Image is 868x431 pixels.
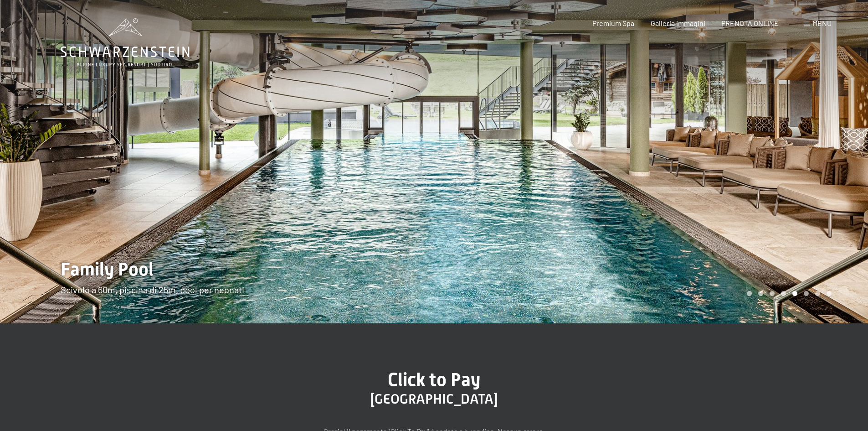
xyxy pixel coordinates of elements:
div: Carousel Page 7 [815,291,820,296]
span: Click to Pay [388,369,480,390]
span: [GEOGRAPHIC_DATA] [370,391,498,407]
div: Carousel Page 3 [770,291,775,296]
div: Carousel Pagination [744,291,832,296]
span: Menu [812,19,832,27]
div: Carousel Page 1 [747,291,752,296]
a: Premium Spa [592,19,634,27]
div: Carousel Page 4 [781,291,786,296]
div: Carousel Page 2 [758,291,763,296]
a: PRENOTA ONLINE [721,19,779,27]
div: Carousel Page 5 (Current Slide) [792,291,797,296]
a: Galleria immagini [651,19,705,27]
div: Carousel Page 8 [827,291,832,296]
div: Carousel Page 6 [804,291,809,296]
